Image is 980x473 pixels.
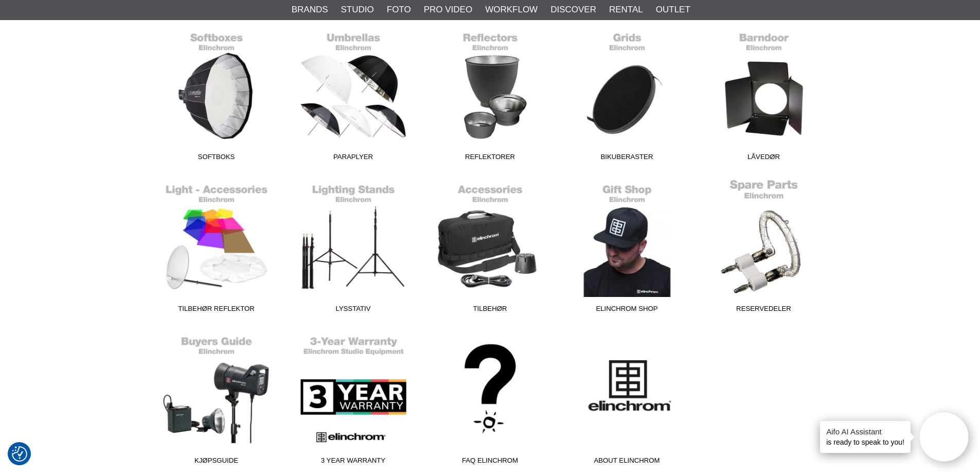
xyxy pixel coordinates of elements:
a: Workflow [485,3,538,16]
a: Tilbehør Reflektor [148,179,285,318]
span: Reservedeler [696,304,832,318]
span: Reflektorer [422,152,559,166]
a: Softboks [148,27,285,166]
span: Lysstativ [285,304,422,318]
h4: Aifo AI Assistant [826,426,904,437]
span: About Elinchrom [559,456,696,469]
span: 3 Year Warranty [285,456,422,469]
a: Rental [609,3,643,16]
button: Samtykkepreferanser [12,445,27,463]
a: Studio [341,3,374,16]
span: Softboks [148,152,285,166]
span: Elinchrom Shop [559,304,696,318]
a: Tilbehør [422,179,559,318]
a: Reservedeler [696,179,832,318]
span: Tilbehør Reflektor [148,304,285,318]
span: Paraplyer [285,152,422,166]
span: Kjøpsguide [148,456,285,469]
a: Bikuberaster [559,27,696,166]
a: Discover [550,3,596,16]
a: Outlet [656,3,690,16]
a: Kjøpsguide [148,330,285,469]
span: Låvedør [696,152,832,166]
span: Tilbehør [422,304,559,318]
span: Bikuberaster [559,152,696,166]
a: Brands [292,3,328,16]
a: 3 Year Warranty [285,330,422,469]
a: Paraplyer [285,27,422,166]
a: Lysstativ [285,179,422,318]
a: FAQ Elinchrom [422,330,559,469]
a: Foto [387,3,411,16]
a: About Elinchrom [559,330,696,469]
a: Reflektorer [422,27,559,166]
img: Revisit consent button [12,446,27,462]
a: Elinchrom Shop [559,179,696,318]
div: is ready to speak to you! [820,421,911,453]
a: Pro Video [424,3,472,16]
a: Låvedør [696,27,832,166]
span: FAQ Elinchrom [422,456,559,469]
